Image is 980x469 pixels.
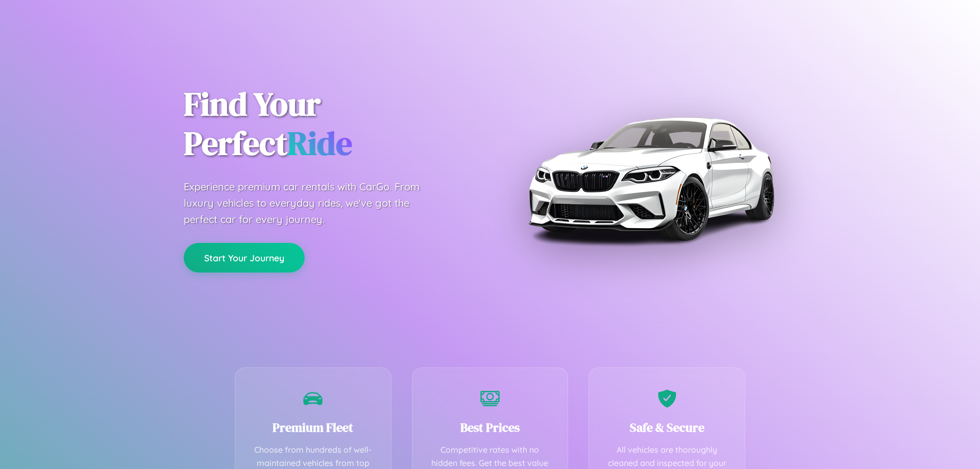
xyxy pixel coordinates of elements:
[523,51,778,306] img: Premium BMW car rental vehicle
[604,419,729,436] h3: Safe & Secure
[251,419,376,436] h3: Premium Fleet
[287,121,352,165] span: Ride
[428,419,553,436] h3: Best Prices
[184,243,305,273] button: Start Your Journey
[184,85,475,163] h1: Find Your Perfect
[184,179,439,228] p: Experience premium car rentals with CarGo. From luxury vehicles to everyday rides, we've got the ...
